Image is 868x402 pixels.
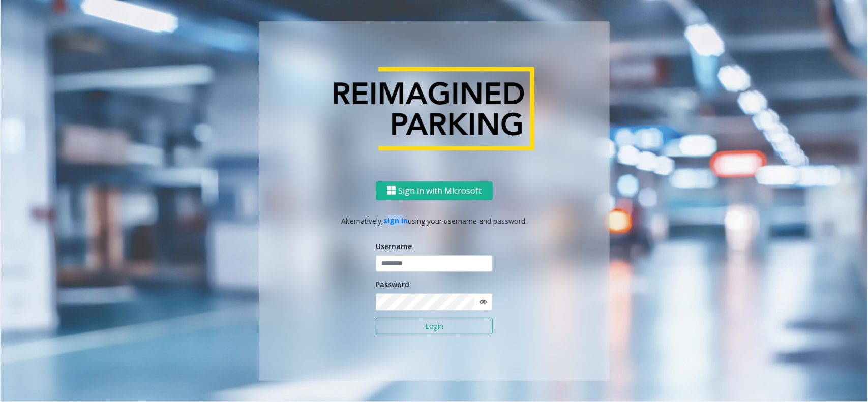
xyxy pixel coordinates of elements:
[376,279,409,290] label: Password
[384,215,408,225] a: sign in
[376,241,412,252] label: Username
[376,318,493,335] button: Login
[269,215,600,226] p: Alternatively, using your username and password.
[376,181,493,200] button: Sign in with Microsoft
